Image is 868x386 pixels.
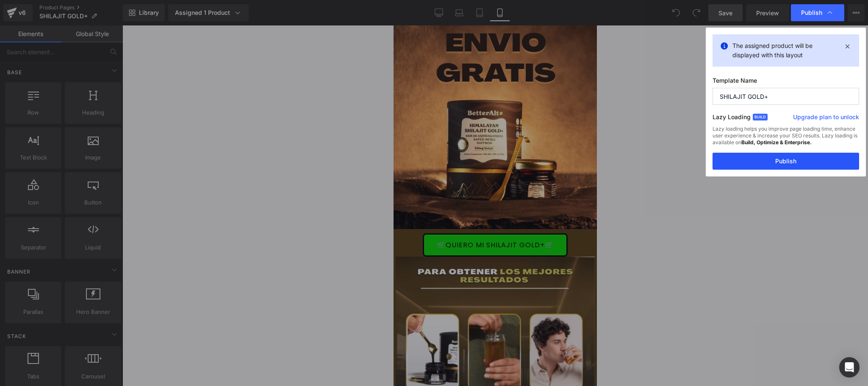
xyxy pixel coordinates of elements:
p: The assigned product will be displayed with this layout [732,41,839,60]
a: Upgrade plan to unlock [793,113,859,125]
span: Publish [801,9,822,17]
strong: Build, Optimize & Enterprise. [741,139,812,145]
button: Publish [713,153,859,170]
div: Open Intercom Messenger [839,357,860,378]
label: Template Name [713,77,859,88]
span: Build [753,114,768,120]
a: 🛒QUIERO MI SHILAJIT GOLD+🛒 [29,208,174,231]
div: Lazy loading helps you improve page loading time, enhance user experience & increase your SEO res... [713,126,859,153]
label: Lazy Loading [713,112,751,126]
span: 🛒QUIERO MI SHILAJIT GOLD+🛒 [43,215,160,224]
